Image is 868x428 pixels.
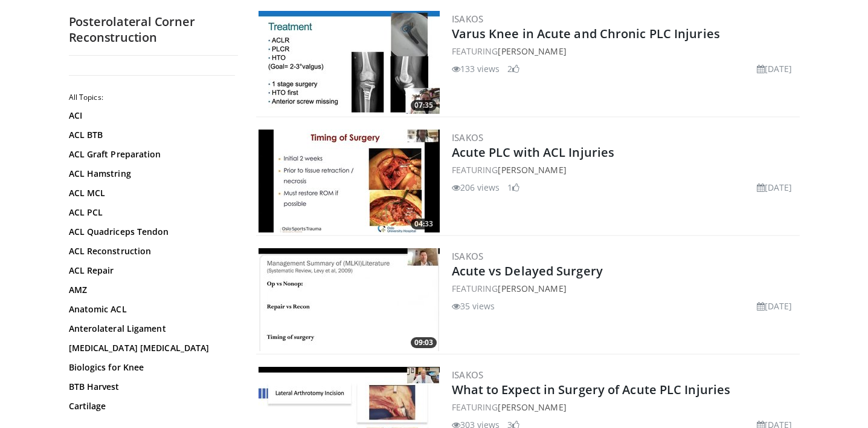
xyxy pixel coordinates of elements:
a: BTB Harvest [69,381,232,393]
span: 09:03 [411,337,437,348]
span: 04:33 [411,219,437,229]
a: ACL MCL [69,187,232,199]
img: bdd1982f-a698-4677-96b0-2976cd819ac3.300x170_q85_crop-smart_upscale.jpg [259,130,440,232]
li: [DATE] [757,62,792,75]
div: FEATURING [452,45,797,58]
a: Acute PLC with ACL Injuries [452,144,615,160]
a: Cartilage [69,400,232,412]
img: f6c69f97-f6ce-4602-997b-bc22dd5c0b30.300x170_q85_crop-smart_upscale.jpg [259,11,440,114]
a: ACL Graft Preparation [69,148,232,160]
li: [DATE] [757,181,792,194]
h2: Posterolateral Corner Reconstruction [69,14,238,45]
div: FEATURING [452,282,797,295]
span: 07:35 [411,100,437,111]
a: What to Expect in Surgery of Acute PLC Injuries [452,381,731,398]
li: [DATE] [757,300,792,312]
a: ISAKOS [452,131,484,143]
li: 133 views [452,62,500,75]
div: FEATURING [452,163,797,176]
a: ISAKOS [452,13,484,25]
li: 2 [507,62,519,75]
a: [MEDICAL_DATA] [MEDICAL_DATA] [69,342,232,354]
div: FEATURING [452,401,797,413]
a: Anatomic ACL [69,303,232,315]
a: ACL BTB [69,129,232,141]
img: 076c08bc-01db-4c39-b7f1-e23a637a8c14.300x170_q85_crop-smart_upscale.jpg [259,248,440,351]
a: AMZ [69,284,232,296]
li: 35 views [452,300,495,312]
a: ACI [69,110,232,122]
a: Anterolateral Ligament [69,323,232,335]
a: ISAKOS [452,250,484,262]
a: 07:35 [259,11,440,114]
a: ACL PCL [69,206,232,219]
a: Biologics for Knee [69,361,232,374]
h2: All Topics: [69,93,235,102]
a: [PERSON_NAME] [498,401,566,413]
a: ACL Repair [69,265,232,277]
a: ACL Quadriceps Tendon [69,226,232,238]
a: ISAKOS [452,369,484,381]
a: [PERSON_NAME] [498,283,566,294]
a: 09:03 [259,248,440,351]
a: 04:33 [259,130,440,232]
a: [PERSON_NAME] [498,45,566,57]
a: Acute vs Delayed Surgery [452,263,603,279]
a: Varus Knee in Acute and Chronic PLC Injuries [452,25,720,42]
li: 1 [507,181,519,194]
a: ACL Reconstruction [69,245,232,257]
li: 206 views [452,181,500,194]
a: [PERSON_NAME] [498,164,566,176]
a: ACL Hamstring [69,168,232,180]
